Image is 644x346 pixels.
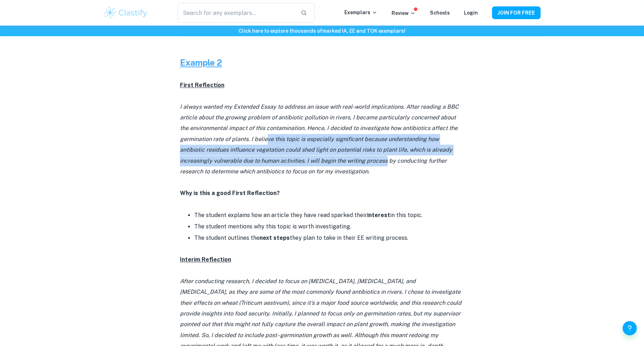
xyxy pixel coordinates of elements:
a: Login [464,10,478,16]
button: JOIN FOR FREE [492,6,541,19]
li: The student mentions why this topic is worth investigating. [194,221,464,232]
u: Example 2 [180,58,222,67]
strong: Why is this a good First Reflection? [180,190,280,196]
u: First Reflection [180,82,224,88]
button: Help and Feedback [623,321,637,335]
u: Interim Reflection [180,256,231,263]
a: Schools [430,10,450,16]
img: Clastify logo [103,6,148,20]
strong: next steps [260,234,290,241]
h6: Click here to explore thousands of marked IA, EE and TOK exemplars ! [1,27,643,35]
p: Exemplars [344,9,377,16]
i: I always wanted my Extended Essay to address an issue with real-world implications. After reading... [180,103,459,175]
li: The student outlines the they plan to take in their EE writing process. [194,232,464,244]
input: Search for any exemplars... [178,3,295,23]
li: The student explains how an article they have read sparked their in this topic. [194,210,464,221]
p: Review [392,9,416,17]
strong: interest [367,212,390,218]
